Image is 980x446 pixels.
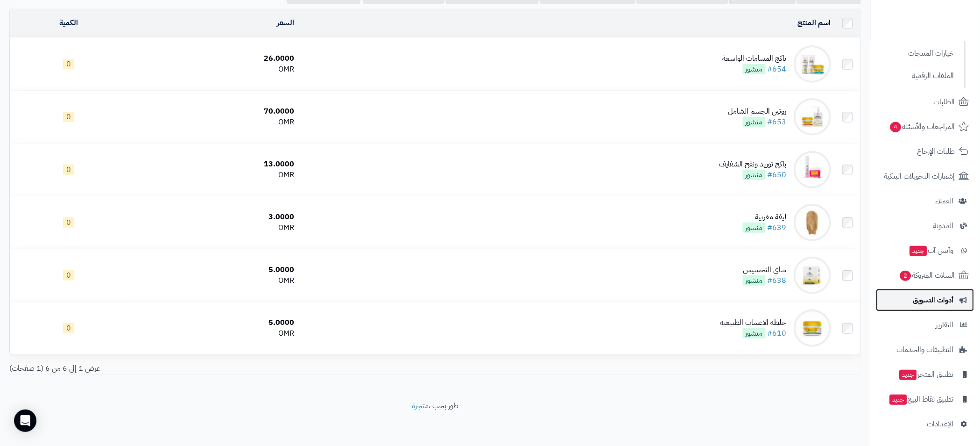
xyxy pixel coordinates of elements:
a: تطبيق نقاط البيعجديد [876,388,974,410]
div: باكج المسامات الواسعة [723,53,787,64]
a: #638 [768,275,787,286]
div: ليفة مغربية [743,212,787,223]
a: أدوات التسويق [876,289,974,311]
div: عرض 1 إلى 6 من 6 (1 صفحات) [2,363,435,374]
a: اسم المنتج [798,17,831,29]
span: منشور [743,170,766,180]
span: إشعارات التحويلات البنكية [884,170,955,183]
span: منشور [743,328,766,338]
span: 2 [900,270,912,281]
a: إشعارات التحويلات البنكية [876,165,974,187]
a: متجرة [412,400,429,411]
div: 13.0000 [131,159,294,170]
div: OMR [131,275,294,286]
a: #639 [768,222,787,233]
span: وآتس آب [909,244,954,257]
a: تطبيق المتجرجديد [876,363,974,386]
a: العملاء [876,190,974,212]
a: الطلبات [876,91,974,113]
div: OMR [131,64,294,75]
span: الطلبات [934,95,955,108]
div: 5.0000 [131,265,294,275]
div: OMR [131,223,294,233]
div: شاي التخسيس [743,265,787,275]
a: التطبيقات والخدمات [876,338,974,361]
a: الكمية [59,17,78,29]
div: 70.0000 [131,106,294,117]
div: Open Intercom Messenger [14,410,36,432]
img: روتين الجسم الشامل [794,98,831,136]
span: المدونة [933,219,954,232]
img: ليفة مغربية [794,204,831,241]
a: الملفات الرقمية [876,66,959,86]
a: المدونة [876,215,974,237]
a: التقارير [876,314,974,336]
span: 0 [63,217,74,228]
span: التقارير [936,318,954,331]
div: OMR [131,117,294,128]
div: 3.0000 [131,212,294,223]
a: السعر [277,17,295,29]
span: 4 [890,122,902,133]
div: روتين الجسم الشامل [728,106,787,117]
span: المراجعات والأسئلة [889,120,955,133]
div: باكج توريد ونفخ الشفايف [719,159,787,170]
span: 0 [63,59,74,69]
a: #610 [768,328,787,339]
img: باكج المسامات الواسعة [794,45,831,83]
a: الإعدادات [876,413,974,435]
span: التطبيقات والخدمات [897,343,954,356]
span: جديد [900,370,917,380]
a: #653 [768,116,787,128]
a: طلبات الإرجاع [876,140,974,163]
span: 0 [63,112,74,122]
span: السلات المتروكة [899,269,955,282]
span: جديد [910,246,927,256]
span: جديد [890,395,907,405]
span: 0 [63,323,74,333]
a: خيارات المنتجات [876,43,959,64]
span: العملاء [936,194,954,208]
div: 5.0000 [131,317,294,328]
span: 0 [63,270,74,281]
div: OMR [131,170,294,180]
img: خلطة الاعشاب الطبيعية [794,309,831,347]
span: أدوات التسويق [913,294,954,307]
span: طلبات الإرجاع [917,145,955,158]
a: المراجعات والأسئلة4 [876,115,974,138]
img: باكج توريد ونفخ الشفايف [794,151,831,188]
div: 26.0000 [131,53,294,64]
a: #654 [768,64,787,75]
span: منشور [743,64,766,74]
div: خلطة الاعشاب الطبيعية [720,317,787,328]
img: logo-2.png [917,10,971,29]
img: شاي التخسيس [794,257,831,294]
span: تطبيق المتجر [899,368,954,381]
span: 0 [63,165,74,175]
a: وآتس آبجديد [876,239,974,262]
a: #650 [768,169,787,180]
span: منشور [743,275,766,286]
div: OMR [131,328,294,339]
span: تطبيق نقاط البيع [889,393,954,406]
span: الإعدادات [927,417,954,431]
a: السلات المتروكة2 [876,264,974,287]
span: منشور [743,117,766,127]
span: منشور [743,223,766,233]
